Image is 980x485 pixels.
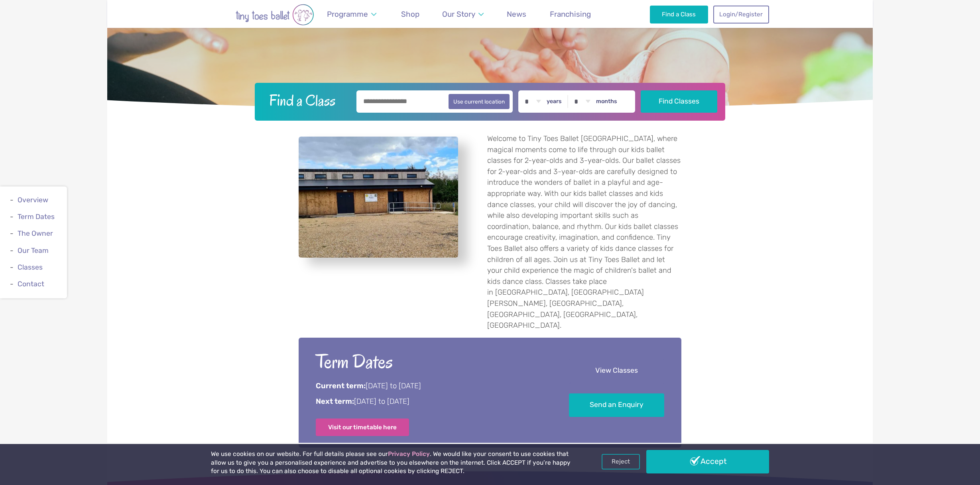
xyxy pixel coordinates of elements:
[569,359,664,383] a: View Classes
[546,5,594,23] a: Franchising
[550,10,591,19] span: Franchising
[569,393,664,417] a: Send an Enquiry
[442,10,475,19] span: Our Story
[596,98,617,105] label: months
[299,137,458,258] a: View full-size image
[316,381,547,391] p: [DATE] to [DATE]
[323,5,380,23] a: Programme
[316,381,366,390] strong: Current term:
[439,5,488,23] a: Our Story
[263,90,351,110] h2: Find a Class
[401,10,419,19] span: Shop
[503,5,530,23] a: News
[316,397,354,406] strong: Next term:
[646,450,769,473] a: Accept
[478,133,681,331] div: Welcome to Tiny Toes Ballet [GEOGRAPHIC_DATA], where magical moments come to life through our kid...
[316,349,547,374] h2: Term Dates
[641,90,718,113] button: Find Classes
[327,10,368,19] span: Programme
[211,4,338,25] img: tiny toes ballet
[397,5,423,23] a: Shop
[547,98,562,105] label: years
[316,419,409,436] a: Visit our timetable here
[713,6,769,23] a: Login/Register
[507,10,526,19] span: News
[650,6,708,23] a: Find a Class
[388,450,430,458] a: Privacy Policy
[449,94,510,109] button: Use current location
[602,454,640,469] a: Reject
[316,397,547,407] p: [DATE] to [DATE]
[211,450,574,476] p: We use cookies on our website. For full details please see our . We would like your consent to us...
